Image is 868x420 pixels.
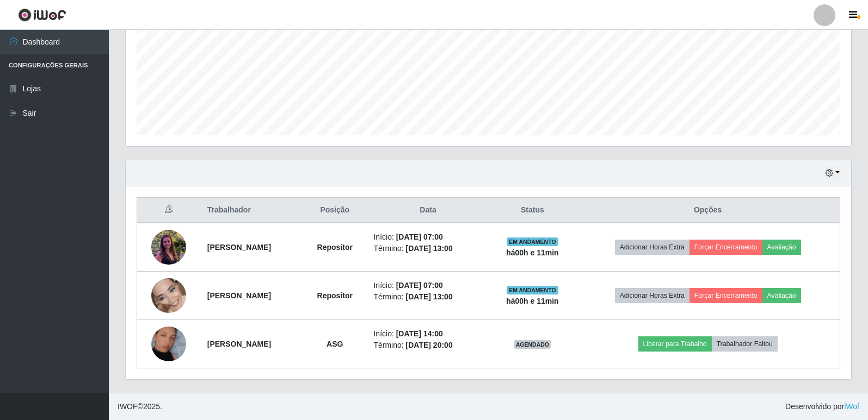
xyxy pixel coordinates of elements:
[712,336,778,352] button: Trabalhador Faltou
[844,402,859,411] a: iWof
[18,8,66,22] img: CoreUI Logo
[406,292,453,301] time: [DATE] 13:00
[576,198,840,223] th: Opções
[373,328,482,340] li: Início:
[489,198,576,223] th: Status
[303,198,367,223] th: Posição
[207,291,271,300] strong: [PERSON_NAME]
[785,401,859,412] span: Desenvolvido por
[151,210,186,285] img: 1757006395686.jpeg
[396,281,443,290] time: [DATE] 07:00
[373,243,482,254] li: Término:
[373,291,482,303] li: Término:
[207,243,271,252] strong: [PERSON_NAME]
[507,286,558,294] span: EM ANDAMENTO
[762,240,801,255] button: Avaliação
[396,233,443,241] time: [DATE] 07:00
[514,340,552,349] span: AGENDADO
[118,401,162,412] span: © 2025 .
[615,288,690,303] button: Adicionar Horas Extra
[638,336,712,352] button: Liberar para Trabalho
[507,237,558,246] span: EM ANDAMENTO
[373,340,482,351] li: Término:
[118,402,138,411] span: IWOF
[151,257,186,334] img: 1757598806047.jpeg
[615,240,690,255] button: Adicionar Horas Extra
[406,244,453,253] time: [DATE] 13:00
[762,288,801,303] button: Avaliação
[317,291,353,300] strong: Repositor
[201,198,303,223] th: Trabalhador
[373,231,482,243] li: Início:
[207,340,271,348] strong: [PERSON_NAME]
[690,240,762,255] button: Forçar Encerramento
[396,329,443,338] time: [DATE] 14:00
[506,248,559,257] strong: há 00 h e 11 min
[327,340,343,348] strong: ASG
[367,198,489,223] th: Data
[373,280,482,291] li: Início:
[506,297,559,305] strong: há 00 h e 11 min
[317,243,353,252] strong: Repositor
[690,288,762,303] button: Forçar Encerramento
[406,341,453,349] time: [DATE] 20:00
[151,313,186,375] img: 1755853251754.jpeg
